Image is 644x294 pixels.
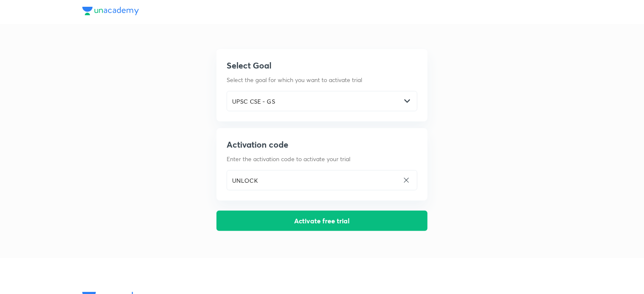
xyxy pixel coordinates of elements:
[227,59,417,72] h5: Select Goal
[216,211,428,231] button: Activate free trial
[227,93,401,110] input: Select goal
[82,7,139,15] img: Unacademy
[82,7,139,17] a: Unacademy
[227,154,417,163] p: Enter the activation code to activate your trial
[227,172,399,189] input: Enter activation code
[227,75,417,84] p: Select the goal for which you want to activate trial
[404,98,410,104] img: -
[227,138,417,151] h5: Activation code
